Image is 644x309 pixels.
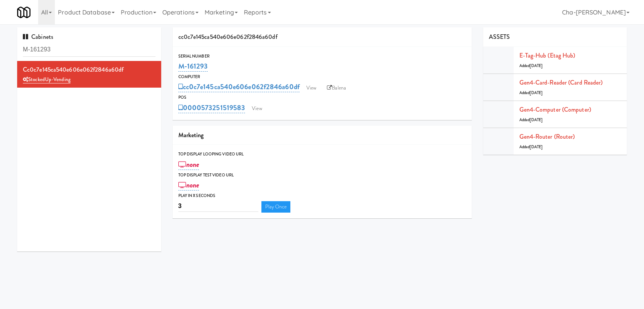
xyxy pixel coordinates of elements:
input: Search cabinets [23,43,155,57]
span: Added [519,117,543,123]
span: [DATE] [530,90,543,96]
img: Micromart [17,6,30,19]
span: Added [519,144,543,150]
span: Cabinets [23,32,53,41]
a: cc0c7e145ca540e606e062f2846a60df [178,82,300,92]
div: Serial Number [178,53,466,60]
div: Top Display Looping Video Url [178,150,466,158]
a: View [248,103,266,114]
span: [DATE] [530,117,543,123]
a: StockedUp-Vending [23,76,70,83]
span: Added [519,90,543,96]
li: cc0c7e145ca540e606e062f2846a60dfStockedUp-Vending [17,61,161,88]
span: ASSETS [489,32,510,41]
a: Balena [323,82,350,94]
span: [DATE] [530,144,543,150]
div: cc0c7e145ca540e606e062f2846a60df [23,64,155,75]
a: Gen4-computer (Computer) [519,105,591,114]
div: Play in X seconds [178,192,466,200]
a: Gen4-router (Router) [519,132,575,141]
a: Play Once [261,201,291,213]
a: none [178,159,199,170]
span: [DATE] [530,63,543,69]
div: cc0c7e145ca540e606e062f2846a60df [173,27,472,47]
a: M-161293 [178,61,208,72]
span: Added [519,63,543,69]
div: Top Display Test Video Url [178,171,466,179]
div: POS [178,94,466,101]
div: Computer [178,73,466,81]
a: Gen4-card-reader (Card Reader) [519,78,603,87]
a: View [303,82,320,94]
a: E-tag-hub (Etag Hub) [519,51,575,60]
a: none [178,180,199,191]
a: 0000573251519583 [178,102,245,113]
span: Marketing [178,131,204,139]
